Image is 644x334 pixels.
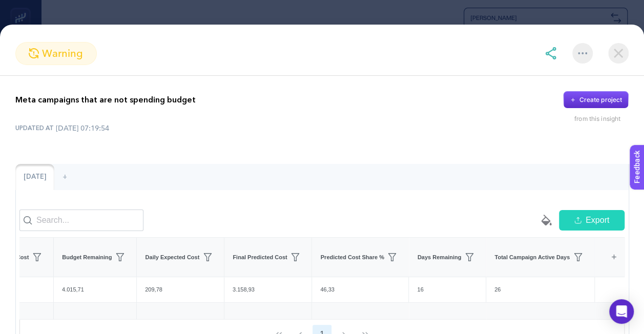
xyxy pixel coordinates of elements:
div: 16 [409,277,486,302]
span: UPDATED AT [15,124,54,132]
div: 4.015,71 [54,277,136,302]
div: + [54,164,75,191]
div: 209,78 [137,277,224,302]
span: Export [586,214,609,226]
img: share [545,47,557,59]
div: + [604,246,624,268]
div: 3.158,93 [224,277,311,302]
div: from this insight [574,115,629,123]
img: close-dialog [608,43,629,64]
img: More options [578,52,587,54]
span: Feedback [6,3,39,11]
button: Create project [563,91,629,109]
span: Days Remaining [417,253,461,262]
p: Meta campaigns that are not spending budget [15,94,196,106]
div: [DATE] [15,164,54,191]
button: Export [559,210,625,231]
span: Budget Remaining [62,253,112,262]
div: 14 items selected [603,246,611,268]
div: Create project [579,96,622,104]
span: warning [42,46,83,61]
span: Predicted Cost Share % [320,253,384,262]
span: Daily Expected Cost [145,253,199,262]
img: warning [29,48,39,58]
div: 26 [486,277,594,302]
span: Total Campaign Active Days [494,253,570,262]
span: Final Predicted Cost [233,253,287,262]
div: Open Intercom Messenger [609,299,634,324]
time: [DATE] 07:19:54 [56,123,109,133]
div: 46,33 [312,277,408,302]
input: Search... [19,210,143,231]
